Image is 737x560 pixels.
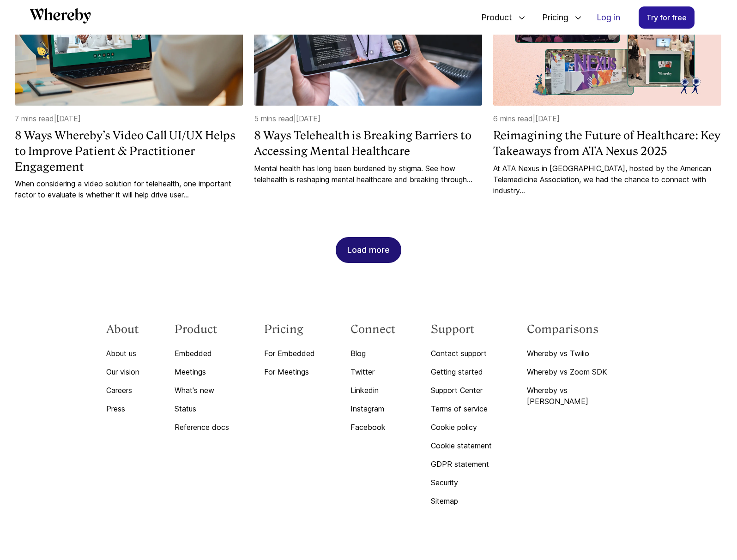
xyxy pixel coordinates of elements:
img: tab_domain_overview_orange.svg [25,58,32,66]
div: Load more [347,238,390,262]
span: Pricing [533,2,571,33]
h3: Pricing [264,322,315,337]
a: Embedded [175,348,229,359]
div: Keywords by Traffic [102,59,156,65]
a: Terms of service [431,403,492,414]
a: Careers [106,385,139,396]
a: Linkedin [350,385,396,396]
a: Reimagining the Future of Healthcare: Key Takeaways from ATA Nexus 2025 [493,128,721,159]
a: 8 Ways Telehealth is Breaking Barriers to Accessing Mental Healthcare [254,128,482,159]
a: Blog [350,348,396,359]
a: Twitter [350,366,396,377]
a: Support Center [431,385,492,396]
a: Facebook [350,422,396,433]
p: 7 mins read | [DATE] [15,113,243,124]
h3: About [106,322,139,337]
a: Security [431,477,492,488]
a: Reference docs [175,422,229,433]
a: Log in [589,7,628,28]
span: Product [472,2,514,33]
a: Cookie statement [431,440,492,451]
img: website_grey.svg [15,24,22,31]
a: Status [175,403,229,414]
a: Sitemap [431,495,492,506]
a: Whereby vs Zoom SDK [527,366,631,377]
h3: Connect [350,322,396,337]
a: Cookie policy [431,422,492,433]
a: Try for free [639,6,695,29]
div: v 4.0.25 [26,15,45,22]
a: Contact support [431,348,492,359]
svg: Whereby [30,8,91,24]
a: About us [106,348,139,359]
a: Whereby vs Twilio [527,348,631,359]
h3: Comparisons [527,322,631,337]
h3: Support [431,322,492,337]
a: For Meetings [264,366,315,377]
a: What's new [175,385,229,396]
h3: Product [175,322,229,337]
a: Press [106,403,139,414]
a: Instagram [350,403,396,414]
a: Meetings [175,366,229,377]
a: Whereby [30,8,91,27]
a: 8 Ways Whereby’s Video Call UI/UX Helps to Improve Patient & Practitioner Engagement [15,128,243,174]
div: Domain: [DOMAIN_NAME] [24,24,102,31]
img: logo_orange.svg [15,15,22,22]
a: When considering a video solution for telehealth, one important factor to evaluate is whether it ... [15,178,243,200]
div: Domain Overview [35,59,83,65]
a: Our vision [106,366,139,377]
a: At ATA Nexus in [GEOGRAPHIC_DATA], hosted by the American Telemedicine Association, we had the ch... [493,163,721,196]
a: Mental health has long been burdened by stigma. See how telehealth is reshaping mental healthcare... [254,163,482,185]
img: tab_keywords_by_traffic_grey.svg [92,58,99,66]
button: Load more [336,237,401,263]
p: 5 mins read | [DATE] [254,113,482,124]
a: Getting started [431,366,492,377]
a: GDPR statement [431,459,492,470]
p: 6 mins read | [DATE] [493,113,721,124]
a: For Embedded [264,348,315,359]
a: Whereby vs [PERSON_NAME] [527,385,631,407]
